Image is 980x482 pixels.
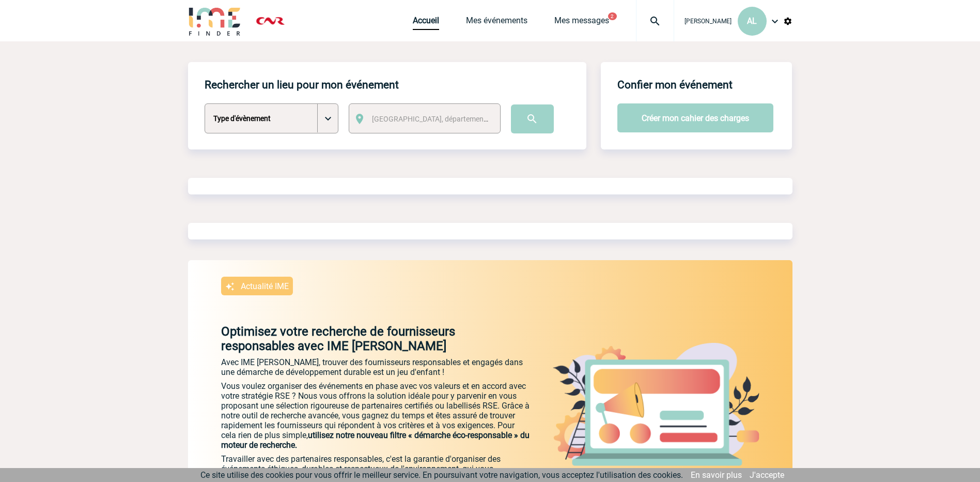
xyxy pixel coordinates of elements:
[188,324,531,353] p: Optimisez votre recherche de fournisseurs responsables avec IME [PERSON_NAME]
[750,470,784,480] a: J'accepte
[511,104,554,133] input: Submit
[617,79,733,91] h4: Confier mon événement
[554,16,609,30] a: Mes messages
[372,115,516,123] span: [GEOGRAPHIC_DATA], département, région...
[200,470,683,480] span: Ce site utilise des cookies pour vous offrir le meilleur service. En poursuivant votre navigation...
[608,12,617,20] button: 2
[617,103,773,132] button: Créer mon cahier des charges
[188,6,242,36] img: IME-Finder
[241,281,289,291] p: Actualité IME
[466,16,527,30] a: Mes événements
[553,343,759,466] img: actu.png
[747,16,757,26] span: AL
[413,16,439,30] a: Accueil
[221,381,531,450] p: Vous voulez organiser des événements en phase avec vos valeurs et en accord avec votre stratégie ...
[221,430,530,450] span: utilisez notre nouveau filtre « démarche éco-responsable » du moteur de recherche.
[685,18,732,25] span: [PERSON_NAME]
[691,470,742,480] a: En savoir plus
[221,357,531,377] p: Avec IME [PERSON_NAME], trouver des fournisseurs responsables et engagés dans une démarche de dév...
[205,79,399,91] h4: Rechercher un lieu pour mon événement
